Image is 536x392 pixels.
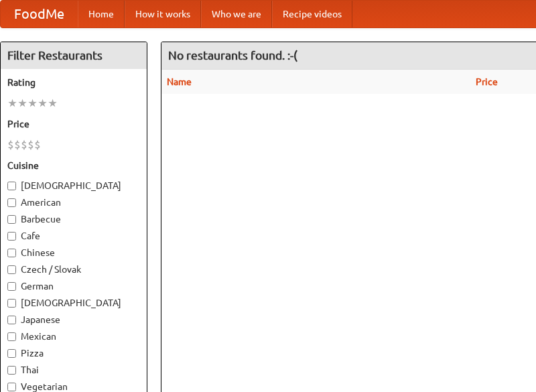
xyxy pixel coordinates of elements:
li: ★ [48,96,58,111]
a: How it works [125,1,201,27]
label: American [7,196,140,209]
h5: Price [7,117,140,131]
li: ★ [27,96,38,111]
a: FoodMe [1,1,78,27]
li: ★ [38,96,48,111]
a: Who we are [201,1,272,27]
label: Chinese [7,246,140,259]
li: $ [14,137,21,152]
li: ★ [7,96,17,111]
input: Czech / Slovak [7,265,16,274]
label: Barbecue [7,212,140,226]
input: [DEMOGRAPHIC_DATA] [7,299,16,308]
input: Pizza [7,349,16,358]
ng-pluralize: No restaurants found. :-( [168,49,297,62]
input: [DEMOGRAPHIC_DATA] [7,182,16,190]
label: Japanese [7,313,140,326]
label: [DEMOGRAPHIC_DATA] [7,296,140,310]
li: $ [21,137,27,152]
label: [DEMOGRAPHIC_DATA] [7,179,140,192]
a: Name [167,76,192,87]
h4: Filter Restaurants [1,42,147,69]
label: Mexican [7,330,140,343]
a: Home [78,1,125,27]
input: Mexican [7,332,16,341]
h5: Rating [7,76,140,89]
input: Vegetarian [7,383,16,391]
a: Recipe videos [272,1,352,27]
input: Chinese [7,249,16,257]
li: $ [27,137,34,152]
label: Thai [7,363,140,377]
input: Japanese [7,316,16,324]
label: Pizza [7,346,140,360]
input: Cafe [7,232,16,241]
input: Thai [7,366,16,375]
li: $ [34,137,41,152]
a: Price [476,76,498,87]
input: American [7,198,16,207]
h5: Cuisine [7,159,140,172]
label: Cafe [7,229,140,243]
label: Czech / Slovak [7,263,140,276]
input: German [7,282,16,291]
li: ★ [17,96,27,111]
input: Barbecue [7,215,16,224]
li: $ [7,137,14,152]
label: German [7,279,140,293]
